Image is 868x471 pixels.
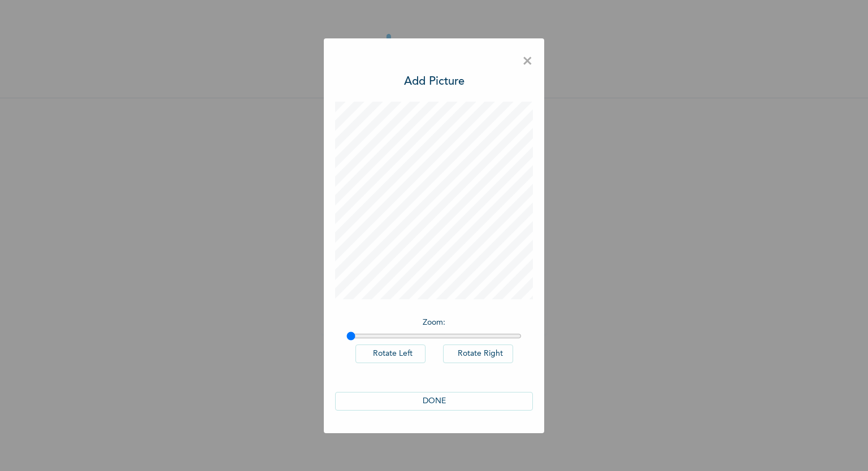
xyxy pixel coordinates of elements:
button: DONE [335,392,533,411]
p: Zoom : [346,317,522,329]
h3: Add Picture [404,73,465,90]
button: Rotate Right [443,344,513,363]
button: Rotate Left [355,344,426,363]
span: Please add a recent Passport Photograph [332,207,536,253]
span: × [522,50,533,73]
